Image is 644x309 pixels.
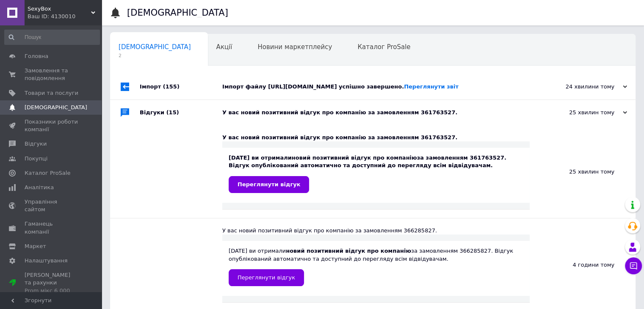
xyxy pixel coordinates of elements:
[25,198,78,213] span: Управління сайтом
[25,104,87,111] span: [DEMOGRAPHIC_DATA]
[222,109,542,116] div: У вас новий позитивний відгук про компанію за замовленням 361763527.
[166,109,179,116] span: (15)
[25,118,78,133] span: Показники роботи компанії
[238,181,300,188] span: Переглянути відгук
[25,89,78,97] span: Товари та послуги
[28,5,91,13] span: SexyBox
[222,227,530,235] div: У вас новий позитивний відгук про компанію за замовленням 366285827.
[28,13,102,20] div: Ваш ID: 4130010
[25,169,70,177] span: Каталог ProSale
[25,52,48,60] span: Головна
[25,220,78,235] span: Гаманець компанії
[140,100,222,125] div: Відгуки
[4,30,100,45] input: Пошук
[25,140,47,148] span: Відгуки
[25,155,47,163] span: Покупці
[286,248,411,254] b: новий позитивний відгук про компанію
[229,176,309,193] a: Переглянути відгук
[119,43,191,51] span: [DEMOGRAPHIC_DATA]
[292,154,417,161] b: новий позитивний відгук про компанію
[542,109,627,116] div: 25 хвилин тому
[25,67,78,82] span: Замовлення та повідомлення
[25,287,78,295] div: Prom мікс 6 000
[229,247,523,286] div: [DATE] ви отримали за замовленням 366285827. Відгук опублікований автоматично та доступний до пер...
[357,43,410,51] span: Каталог ProSale
[127,8,228,18] h1: [DEMOGRAPHIC_DATA]
[25,184,54,191] span: Аналітика
[238,274,295,281] span: Переглянути відгук
[222,83,542,91] div: Імпорт файлу [URL][DOMAIN_NAME] успішно завершено.
[140,74,222,99] div: Імпорт
[163,83,180,90] span: (155)
[404,83,459,90] a: Переглянути звіт
[257,43,332,51] span: Новини маркетплейсу
[229,269,304,286] a: Переглянути відгук
[229,154,523,193] div: [DATE] ви отримали за замовленням 361763527. Відгук опублікований автоматично та доступний до пер...
[216,43,232,51] span: Акції
[625,257,642,274] button: Чат з покупцем
[119,52,191,59] span: 2
[222,134,530,141] div: У вас новий позитивний відгук про компанію за замовленням 361763527.
[542,83,627,91] div: 24 хвилини тому
[530,125,636,218] div: 25 хвилин тому
[25,271,78,295] span: [PERSON_NAME] та рахунки
[25,243,46,250] span: Маркет
[25,257,68,265] span: Налаштування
